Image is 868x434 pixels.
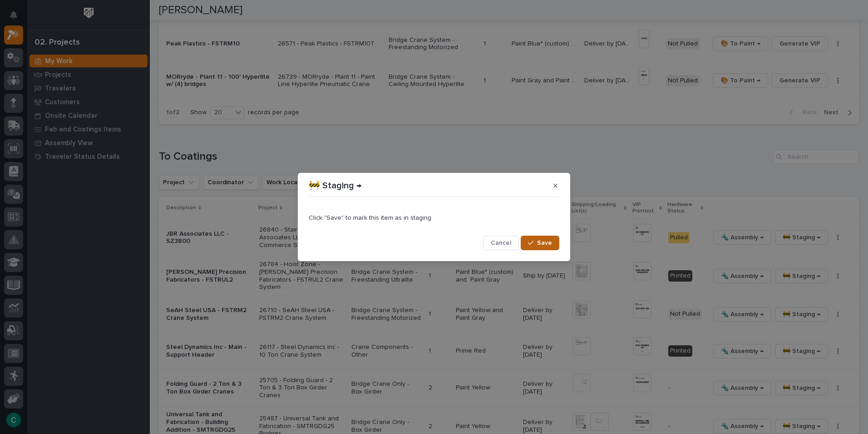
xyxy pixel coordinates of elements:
button: Save [521,236,559,250]
span: Cancel [491,239,511,247]
p: Click "Save" to mark this item as in staging. [309,214,559,222]
button: Cancel [483,236,519,250]
span: Save [537,239,552,247]
p: 🚧 Staging → [309,180,362,191]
